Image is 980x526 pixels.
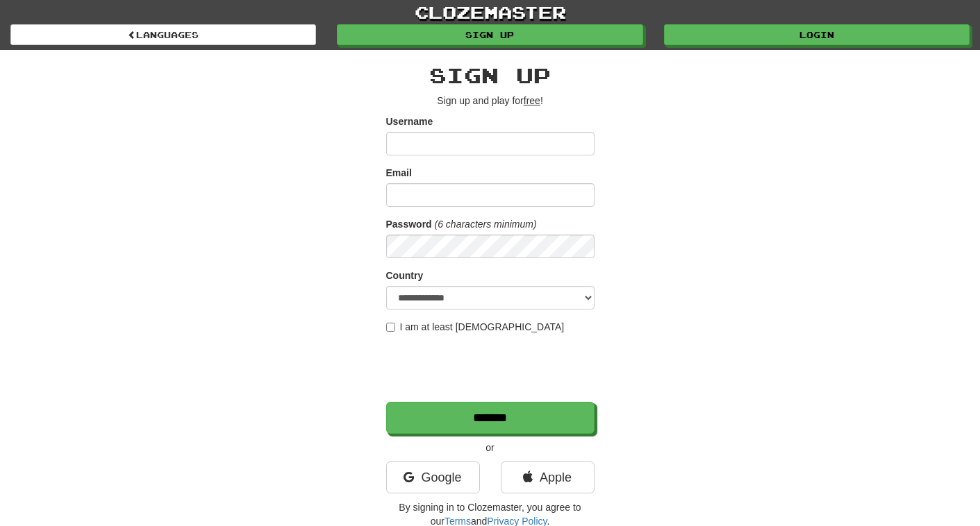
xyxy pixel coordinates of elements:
[386,114,433,128] label: Username
[386,64,595,87] h2: Sign up
[386,94,595,108] p: Sign up and play for !
[386,441,595,455] p: or
[386,323,395,332] input: I am at least [DEMOGRAPHIC_DATA]
[386,166,412,180] label: Email
[501,461,595,493] a: Apple
[524,95,540,106] u: free
[337,24,642,45] a: Sign up
[386,341,597,395] iframe: reCAPTCHA
[664,24,970,45] a: Login
[10,24,316,45] a: Languages
[435,219,537,230] em: (6 characters minimum)
[386,269,424,282] label: Country
[386,217,432,231] label: Password
[386,320,565,334] label: I am at least [DEMOGRAPHIC_DATA]
[386,461,480,493] a: Google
